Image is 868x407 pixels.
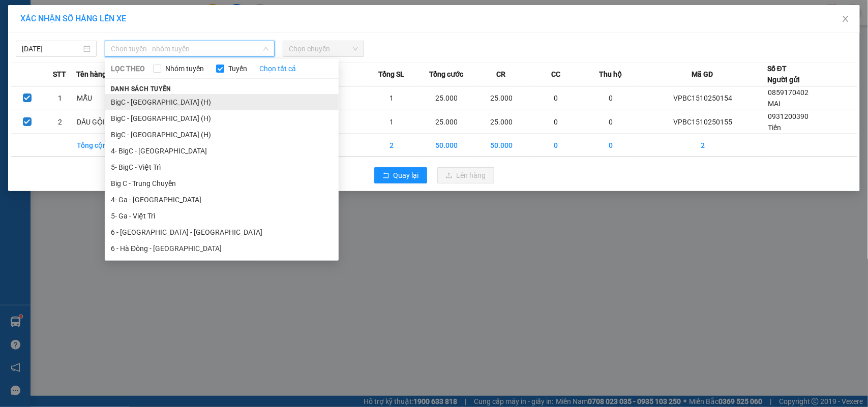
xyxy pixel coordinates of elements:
[13,13,64,64] img: logo.jpg
[583,134,638,157] td: 0
[692,69,713,80] span: Mã GD
[105,192,339,208] li: 4- Ga - [GEOGRAPHIC_DATA]
[105,110,339,127] li: BigC - [GEOGRAPHIC_DATA] (H)
[638,86,767,110] td: VPBC1510250154
[474,110,529,134] td: 25.000
[365,110,420,134] td: 1
[529,110,584,134] td: 0
[263,46,269,52] span: down
[105,208,339,224] li: 5- Ga - Việt Trì
[105,143,339,159] li: 4- BigC - [GEOGRAPHIC_DATA]
[419,86,474,110] td: 25.000
[583,86,638,110] td: 0
[419,110,474,134] td: 25.000
[768,112,809,120] span: 0931200390
[365,134,420,157] td: 2
[22,43,81,54] input: 15/10/2025
[76,110,131,134] td: DẦU GỘI
[95,25,425,38] li: Số 10 ngõ 15 Ngọc Hồi, Q.[PERSON_NAME], [GEOGRAPHIC_DATA]
[429,69,463,80] span: Tổng cước
[374,167,427,183] button: rollbackQuay lại
[76,86,131,110] td: MẪU
[105,224,339,240] li: 6 - [GEOGRAPHIC_DATA] - [GEOGRAPHIC_DATA]
[768,123,781,132] span: Tiến
[161,63,208,74] span: Nhóm tuyến
[379,69,405,80] span: Tổng SL
[111,41,268,56] span: Chọn tuyến - nhóm tuyến
[105,84,177,93] span: Danh sách tuyến
[599,69,622,80] span: Thu hộ
[53,69,66,80] span: STT
[105,159,339,175] li: 5- BigC - Việt Trì
[13,74,98,90] b: GỬI : VP BigC
[44,110,77,134] td: 2
[583,110,638,134] td: 0
[111,63,145,74] span: LỌC THEO
[842,15,850,23] span: close
[638,134,767,157] td: 2
[76,69,106,80] span: Tên hàng
[20,14,126,23] span: XÁC NHẬN SỐ HÀNG LÊN XE
[365,86,420,110] td: 1
[767,63,800,85] div: Số ĐT Người gửi
[105,240,339,257] li: 6 - Hà Đông - [GEOGRAPHIC_DATA]
[394,170,419,181] span: Quay lại
[496,69,505,80] span: CR
[105,127,339,143] li: BigC - [GEOGRAPHIC_DATA] (H)
[382,172,390,180] span: rollback
[224,63,251,74] span: Tuyến
[529,134,584,157] td: 0
[831,5,860,34] button: Close
[768,100,780,108] span: MAi
[529,86,584,110] td: 0
[437,167,494,183] button: uploadLên hàng
[289,41,357,56] span: Chọn chuyến
[95,38,425,50] li: Hotline: 19001155
[105,175,339,192] li: Big C - Trung Chuyển
[44,86,77,110] td: 1
[76,134,131,157] td: Tổng cộng
[551,69,560,80] span: CC
[474,86,529,110] td: 25.000
[105,94,339,110] li: BigC - [GEOGRAPHIC_DATA] (H)
[419,134,474,157] td: 50.000
[638,110,767,134] td: VPBC1510250155
[259,63,296,74] a: Chọn tất cả
[768,88,809,97] span: 0859170402
[474,134,529,157] td: 50.000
